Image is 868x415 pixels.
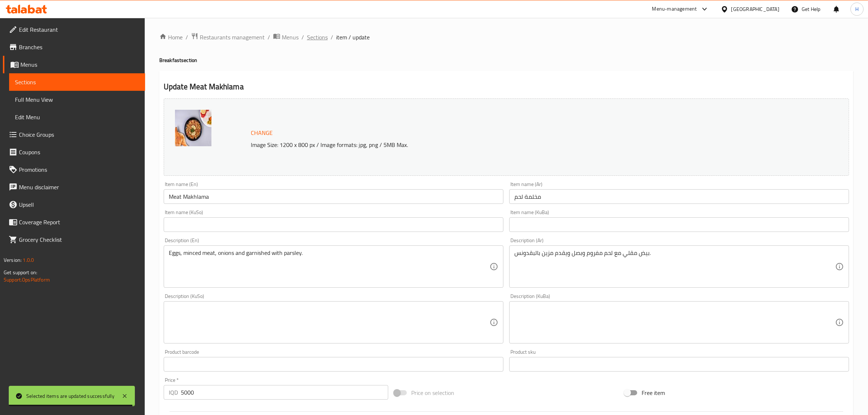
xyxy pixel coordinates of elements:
span: H [855,5,859,13]
p: IQD [169,388,178,397]
input: Enter name KuSo [164,217,503,232]
nav: breadcrumb [159,32,853,42]
span: Branches [19,43,139,51]
textarea: Eggs, minced meat, onions and garnished with parsley. [169,249,490,284]
a: Support.OpsPlatform [4,275,50,284]
span: Change [251,128,273,138]
span: Price on selection [411,388,454,397]
span: Coverage Report [19,218,139,226]
p: Image Size: 1200 x 800 px / Image formats: jpg, png / 5MB Max. [248,140,745,149]
span: Restaurants management [200,33,265,42]
a: Edit Menu [9,108,145,126]
span: Version: [4,255,22,265]
textarea: بيض مقلي مع لحم مفروم وبصل ويقدم مزين بالبقدونس. [514,249,835,284]
li: / [331,33,333,42]
a: Coupons [3,143,145,161]
a: Choice Groups [3,126,145,143]
span: Coupons [19,148,139,156]
span: item / update [336,33,370,42]
a: Sections [307,33,328,42]
span: Get support on: [4,268,37,277]
a: Full Menu View [9,91,145,108]
li: / [186,33,188,42]
a: Upsell [3,196,145,213]
h2: Update Meat Makhlama [164,81,849,92]
h4: Breakfast section [159,57,853,64]
a: Coverage Report [3,213,145,231]
span: Upsell [19,200,139,209]
a: Sections [9,73,145,91]
li: / [301,33,304,42]
span: Full Menu View [15,95,139,104]
div: [GEOGRAPHIC_DATA] [731,5,779,13]
input: Enter name KuBa [509,217,849,232]
span: Grocery Checklist [19,235,139,244]
a: Grocery Checklist [3,231,145,248]
span: Edit Menu [15,113,139,121]
span: Promotions [19,165,139,174]
span: 1.0.0 [23,255,34,265]
a: Edit Restaurant [3,21,145,38]
button: Change [248,125,276,140]
span: Sections [15,78,139,86]
input: Please enter product sku [509,357,849,372]
input: Enter name En [164,189,503,204]
img: Abu_Ali_Rest___%D9%86%D9%81%D8%B1_%D9%85%D8%AE%D9%84%D9%85%D9%87_638901110720366267.jpg [175,110,211,146]
a: Menu disclaimer [3,178,145,196]
a: Promotions [3,161,145,178]
input: Please enter price [181,385,388,400]
a: Menus [273,32,299,42]
span: Menus [20,60,139,69]
input: Enter name Ar [509,189,849,204]
span: Menus [282,33,299,42]
span: Menu disclaimer [19,183,139,191]
span: Choice Groups [19,130,139,139]
span: Edit Restaurant [19,25,139,34]
div: Selected items are updated successfully [26,392,114,400]
a: Menus [3,56,145,73]
input: Please enter product barcode [164,357,503,372]
span: Free item [642,388,665,397]
li: / [268,33,270,42]
div: Menu-management [652,5,697,13]
a: Branches [3,38,145,56]
a: Home [159,33,183,42]
a: Restaurants management [191,32,265,42]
